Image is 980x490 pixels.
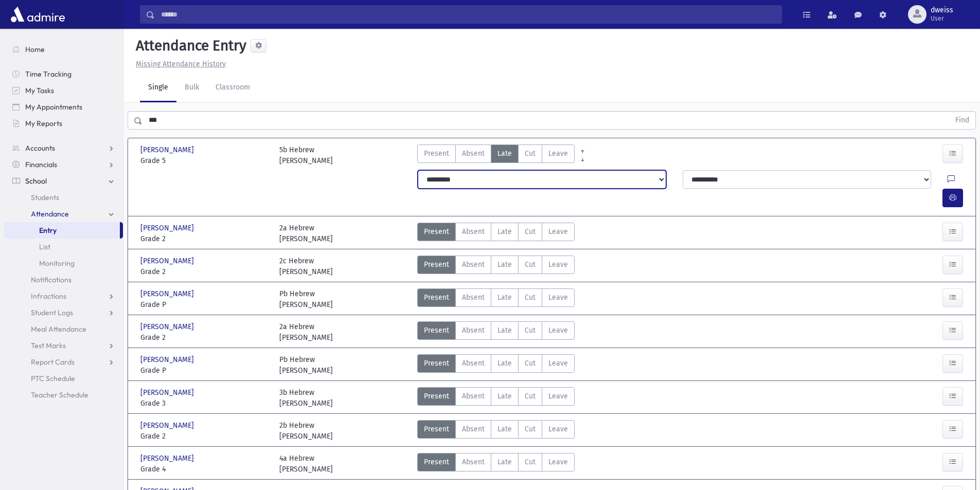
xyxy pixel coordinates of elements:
[207,74,258,102] a: Classroom
[462,457,485,467] span: Absent
[525,457,536,467] span: Cut
[548,424,568,434] span: Leave
[140,223,196,233] span: [PERSON_NAME]
[140,299,269,310] span: Grade P
[548,391,568,402] span: Leave
[39,259,75,268] span: Monitoring
[462,424,485,434] span: Absent
[424,259,449,270] span: Present
[525,358,536,369] span: Cut
[279,288,333,310] div: Pb Hebrew [PERSON_NAME]
[417,288,575,310] div: AttTypes
[525,424,536,434] span: Cut
[417,321,575,343] div: AttTypes
[497,226,512,237] span: Late
[31,374,75,383] span: PTC Schedule
[155,5,781,24] input: Search
[4,99,123,115] a: My Appointments
[279,223,333,244] div: 2a Hebrew [PERSON_NAME]
[417,223,575,244] div: AttTypes
[497,391,512,402] span: Late
[4,206,123,222] a: Attendance
[417,387,575,409] div: AttTypes
[25,86,54,95] span: My Tasks
[31,275,72,284] span: Notifications
[4,239,123,255] a: List
[140,387,196,398] span: [PERSON_NAME]
[548,292,568,303] span: Leave
[462,292,485,303] span: Absent
[424,148,449,159] span: Present
[4,41,123,58] a: Home
[140,398,269,409] span: Grade 3
[4,156,123,173] a: Financials
[424,226,449,237] span: Present
[525,148,536,159] span: Cut
[39,226,57,235] span: Entry
[931,14,953,23] span: User
[497,325,512,336] span: Late
[25,119,62,128] span: My Reports
[31,292,66,301] span: Infractions
[497,292,512,303] span: Late
[4,337,123,354] a: Test Marks
[140,155,269,166] span: Grade 5
[424,325,449,336] span: Present
[136,60,226,68] u: Missing Attendance History
[4,387,123,403] a: Teacher Schedule
[176,74,207,102] a: Bulk
[462,358,485,369] span: Absent
[25,45,45,54] span: Home
[4,354,123,370] a: Report Cards
[31,209,69,219] span: Attendance
[4,255,123,271] a: Monitoring
[140,256,196,266] span: [PERSON_NAME]
[279,387,333,409] div: 3b Hebrew [PERSON_NAME]
[497,457,512,467] span: Late
[279,144,333,166] div: 5b Hebrew [PERSON_NAME]
[31,390,88,400] span: Teacher Schedule
[525,292,536,303] span: Cut
[548,457,568,467] span: Leave
[279,354,333,376] div: Pb Hebrew [PERSON_NAME]
[417,256,575,277] div: AttTypes
[424,424,449,434] span: Present
[462,148,485,159] span: Absent
[417,354,575,376] div: AttTypes
[140,144,196,155] span: [PERSON_NAME]
[424,457,449,467] span: Present
[31,341,66,350] span: Test Marks
[4,288,123,304] a: Infractions
[25,160,57,169] span: Financials
[424,292,449,303] span: Present
[4,66,123,82] a: Time Tracking
[132,37,246,55] h5: Attendance Entry
[548,148,568,159] span: Leave
[462,325,485,336] span: Absent
[548,325,568,336] span: Leave
[462,259,485,270] span: Absent
[25,102,82,112] span: My Appointments
[497,424,512,434] span: Late
[497,358,512,369] span: Late
[8,4,67,25] img: AdmirePro
[140,420,196,431] span: [PERSON_NAME]
[4,370,123,387] a: PTC Schedule
[4,189,123,206] a: Students
[949,112,975,129] button: Find
[417,420,575,442] div: AttTypes
[525,391,536,402] span: Cut
[132,60,226,68] a: Missing Attendance History
[140,431,269,442] span: Grade 2
[279,321,333,343] div: 2a Hebrew [PERSON_NAME]
[279,256,333,277] div: 2c Hebrew [PERSON_NAME]
[140,365,269,376] span: Grade P
[140,354,196,365] span: [PERSON_NAME]
[140,74,176,102] a: Single
[140,266,269,277] span: Grade 2
[140,464,269,475] span: Grade 4
[548,226,568,237] span: Leave
[31,308,73,317] span: Student Logs
[548,358,568,369] span: Leave
[140,332,269,343] span: Grade 2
